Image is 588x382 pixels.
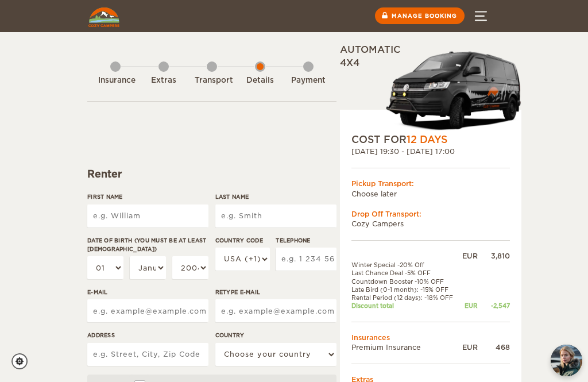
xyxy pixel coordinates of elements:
input: e.g. example@example.com [87,299,208,322]
div: Extras [146,75,181,86]
input: e.g. example@example.com [215,299,336,322]
input: e.g. Smith [215,204,336,227]
div: COST FOR [351,133,510,146]
input: e.g. Street, City, Zip Code [87,343,208,366]
img: Cozy Campers [88,7,119,27]
div: Transport [195,75,229,86]
div: [DATE] 19:30 - [DATE] 17:00 [351,146,510,156]
div: Automatic 4x4 [340,44,521,133]
a: Cookie settings [11,353,35,369]
td: Premium Insurance [351,342,459,352]
td: Countdown Booster -10% OFF [351,277,459,285]
span: 12 Days [407,134,447,145]
img: stor-stuttur-old-new-5.png [386,47,521,133]
label: Telephone [276,236,336,245]
td: Rental Period (12 days): -18% OFF [351,294,459,302]
td: Insurances [351,333,510,342]
td: Discount total [351,302,459,310]
button: chat-button [551,345,582,376]
td: Late Bird (0-1 month): -15% OFF [351,285,459,294]
input: e.g. William [87,204,208,227]
a: Manage booking [375,7,465,24]
div: EUR [459,251,478,261]
div: Drop Off Transport: [351,209,510,219]
input: e.g. 1 234 567 890 [276,248,336,271]
label: Date of birth (You must be at least [DEMOGRAPHIC_DATA]) [87,236,208,254]
label: Country Code [215,236,270,245]
div: Renter [87,167,336,181]
div: EUR [459,342,478,352]
td: Last Chance Deal -5% OFF [351,269,459,277]
label: First Name [87,192,208,201]
td: Winter Special -20% Off [351,261,459,269]
div: Details [243,75,277,86]
div: 3,810 [478,251,510,261]
div: Pickup Transport: [351,179,510,188]
img: Freyja at Cozy Campers [551,345,582,376]
td: Choose later [351,189,510,199]
div: -2,547 [478,302,510,310]
div: EUR [459,302,478,310]
td: Cozy Campers [351,219,510,229]
label: Address [87,331,208,339]
label: Country [215,331,336,339]
div: 468 [478,342,510,352]
div: Insurance [98,75,133,86]
div: Payment [291,75,326,86]
label: Last Name [215,192,336,201]
label: E-mail [87,288,208,296]
label: Retype E-mail [215,288,336,296]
